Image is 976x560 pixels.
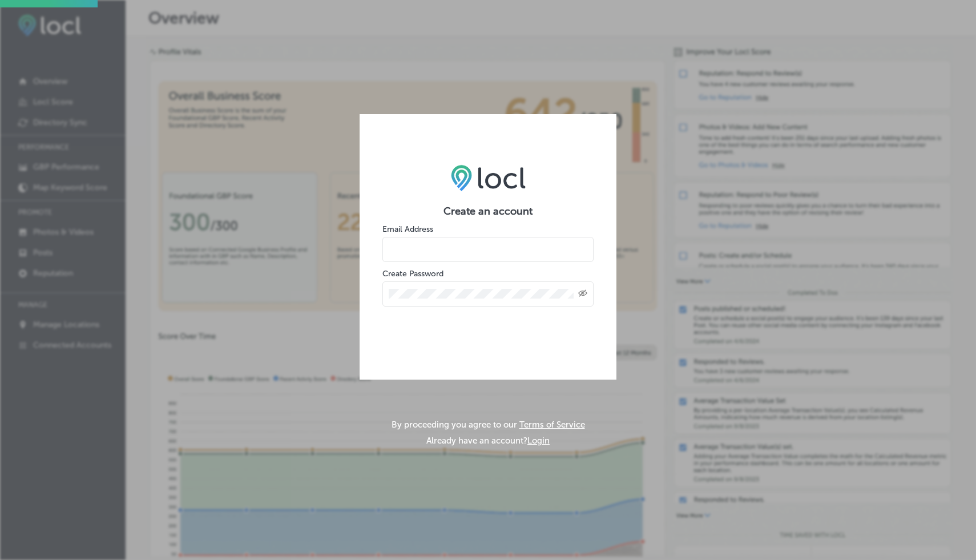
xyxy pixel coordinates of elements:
[519,420,585,430] a: Terms of Service
[382,224,433,234] label: Email Address
[382,205,594,217] h2: Create an account
[426,436,550,446] p: Already have an account?
[578,289,587,299] span: Toggle password visibility
[392,420,585,430] p: By proceeding you agree to our
[382,269,443,279] label: Create Password
[451,164,526,191] img: LOCL logo
[527,436,550,446] button: Login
